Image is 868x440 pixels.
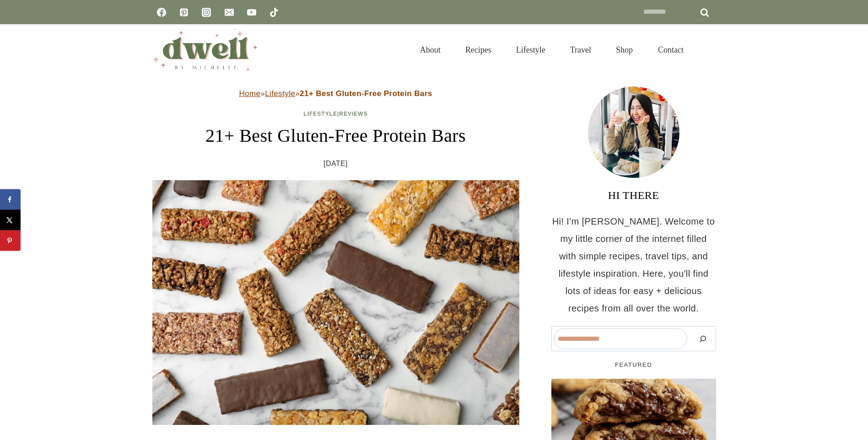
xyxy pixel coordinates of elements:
[558,34,604,66] a: Travel
[692,328,714,349] button: Search
[604,34,645,66] a: Shop
[152,29,258,71] img: DWELL by michelle
[220,3,238,21] a: Email
[323,157,348,171] time: [DATE]
[701,42,716,58] button: View Search Form
[408,34,453,66] a: About
[339,111,367,117] a: Reviews
[152,3,171,21] a: Facebook
[152,122,519,150] h1: 21+ Best Gluten-Free Protein Bars
[300,89,432,98] strong: 21+ Best Gluten-Free Protein Bars
[408,34,695,66] nav: Primary Navigation
[646,34,696,66] a: Contact
[453,34,504,66] a: Recipes
[152,180,519,425] img: many kinds of protein bars, flatlay
[303,111,367,117] span: |
[175,3,193,21] a: Pinterest
[265,3,283,21] a: TikTok
[239,89,432,98] span: » »
[239,89,260,98] a: Home
[303,111,337,117] a: Lifestyle
[551,187,716,204] h3: HI THERE
[551,360,716,370] h5: FEATURED
[243,3,261,21] a: YouTube
[504,34,558,66] a: Lifestyle
[197,3,216,21] a: Instagram
[551,213,716,317] p: Hi! I'm [PERSON_NAME]. Welcome to my little corner of the internet filled with simple recipes, tr...
[265,89,295,98] a: Lifestyle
